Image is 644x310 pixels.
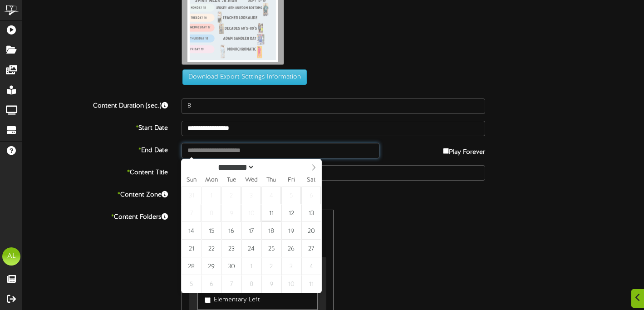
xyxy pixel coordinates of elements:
button: Download Export Settings Information [182,69,307,85]
span: September 25, 2025 [261,240,281,257]
label: Content Zone [16,187,175,200]
span: September 18, 2025 [261,222,281,240]
span: September 2, 2025 [221,187,241,204]
span: Sat [301,177,321,183]
span: Mon [202,177,221,183]
span: Tue [221,177,241,183]
label: Start Date [16,121,175,133]
span: Sun [182,177,202,183]
span: September 28, 2025 [182,257,201,275]
span: October 5, 2025 [182,275,201,293]
span: September 4, 2025 [261,187,281,204]
span: October 1, 2025 [241,257,261,275]
span: October 2, 2025 [261,257,281,275]
input: Year [255,162,287,172]
span: September 21, 2025 [182,240,201,257]
span: September 20, 2025 [301,222,321,240]
input: Elementary Left [205,297,211,303]
span: September 6, 2025 [301,187,321,204]
span: Fri [281,177,301,183]
span: September 11, 2025 [261,204,281,222]
span: September 10, 2025 [241,204,261,222]
span: September 22, 2025 [202,240,221,257]
span: October 3, 2025 [281,257,301,275]
span: Wed [241,177,261,183]
span: September 9, 2025 [221,204,241,222]
span: September 14, 2025 [182,222,201,240]
label: Content Duration (sec.) [16,98,175,111]
input: Play Forever [443,148,449,154]
span: September 12, 2025 [281,204,301,222]
div: AL [2,247,20,266]
span: September 5, 2025 [281,187,301,204]
span: September 23, 2025 [221,240,241,257]
span: October 8, 2025 [241,275,261,293]
span: September 15, 2025 [202,222,221,240]
span: Thu [261,177,281,183]
label: Play Forever [443,143,485,157]
span: September 8, 2025 [202,204,221,222]
span: September 26, 2025 [281,240,301,257]
span: September 16, 2025 [221,222,241,240]
span: September 24, 2025 [241,240,261,257]
label: End Date [16,143,175,155]
span: October 4, 2025 [301,257,321,275]
span: October 9, 2025 [261,275,281,293]
span: October 7, 2025 [221,275,241,293]
span: September 30, 2025 [221,257,241,275]
span: September 27, 2025 [301,240,321,257]
span: October 6, 2025 [202,275,221,293]
label: Elementary Left [205,292,260,305]
span: September 7, 2025 [182,204,201,222]
label: Content Folders [16,210,175,222]
span: October 10, 2025 [281,275,301,293]
span: October 11, 2025 [301,275,321,293]
span: September 13, 2025 [301,204,321,222]
input: Title of this Content [182,165,486,181]
span: August 31, 2025 [182,187,201,204]
span: September 17, 2025 [241,222,261,240]
span: September 3, 2025 [241,187,261,204]
a: Download Export Settings Information [178,74,307,80]
label: Content Title [16,165,175,177]
span: September 1, 2025 [202,187,221,204]
span: September 29, 2025 [202,257,221,275]
span: September 19, 2025 [281,222,301,240]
